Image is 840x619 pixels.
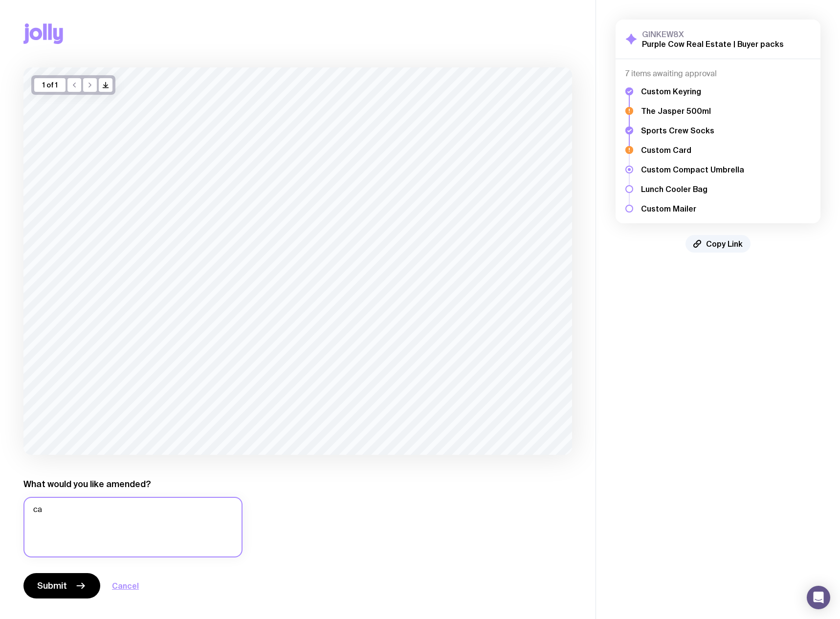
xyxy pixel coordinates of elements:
h5: Lunch Cooler Bag [641,184,744,194]
h4: 7 items awaiting approval [625,69,811,79]
h5: Custom Compact Umbrella [641,165,744,174]
h5: Custom Mailer [641,204,744,213]
h5: Custom Keyring [641,86,744,96]
button: Submit [23,573,100,598]
div: Open Intercom Messenger [807,586,830,609]
h5: Sports Crew Socks [641,126,744,135]
h3: GINKEW8X [642,29,784,39]
label: What would you like amended? [23,478,151,490]
h2: Purple Cow Real Estate | Buyer packs [642,39,784,49]
button: Copy Link [685,235,751,253]
h5: The Jasper 500ml [641,106,744,116]
g: /> /> [103,83,109,88]
h5: Custom Card [641,145,744,155]
div: 1 of 1 [34,78,66,92]
button: Cancel [112,580,139,592]
span: Submit [37,580,67,592]
span: Copy Link [706,239,743,249]
button: />/> [99,78,112,92]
